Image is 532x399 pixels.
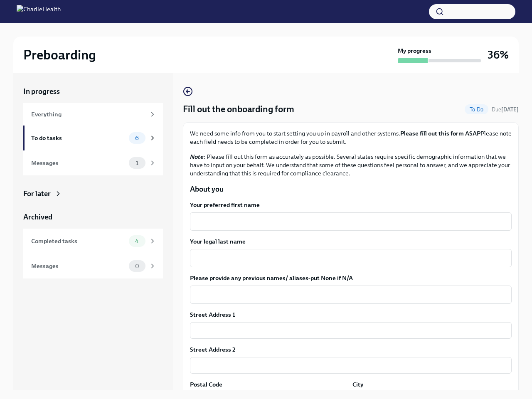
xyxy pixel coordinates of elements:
[23,86,163,96] a: In progress
[23,229,163,254] a: Completed tasks4
[23,126,163,150] a: To do tasks6
[23,254,163,278] a: Messages0
[183,103,294,116] h4: Fill out the onboarding form
[190,310,235,319] label: Street Address 1
[190,274,512,282] label: Please provide any previous names/ aliases-put None if N/A
[23,47,96,63] h2: Preboarding
[400,130,480,137] strong: Please fill out this form ASAP
[130,135,144,141] span: 6
[31,110,145,119] div: Everything
[190,380,222,389] label: Postal Code
[23,189,51,199] div: For later
[488,47,509,62] h3: 36%
[190,184,512,194] p: About you
[190,153,512,177] p: : Please fill out this form as accurately as possible. Several states require specific demographi...
[23,212,163,222] a: Archived
[190,201,512,209] label: Your preferred first name
[17,5,61,18] img: CharlieHealth
[130,263,144,269] span: 0
[23,189,163,199] a: For later
[131,160,143,166] span: 1
[190,129,512,146] p: We need some info from you to start setting you up in payroll and other systems. Please note each...
[492,106,519,113] span: October 2nd, 2025 06:00
[190,345,236,354] label: Street Address 2
[23,103,163,126] a: Everything
[501,106,519,113] strong: [DATE]
[31,133,126,143] div: To do tasks
[190,237,512,246] label: Your legal last name
[398,47,431,55] strong: My progress
[31,236,126,246] div: Completed tasks
[465,106,488,113] span: To Do
[130,238,144,244] span: 4
[190,153,204,160] strong: Note
[352,380,363,389] label: City
[31,261,126,271] div: Messages
[23,150,163,175] a: Messages1
[31,158,126,167] div: Messages
[492,106,519,113] span: Due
